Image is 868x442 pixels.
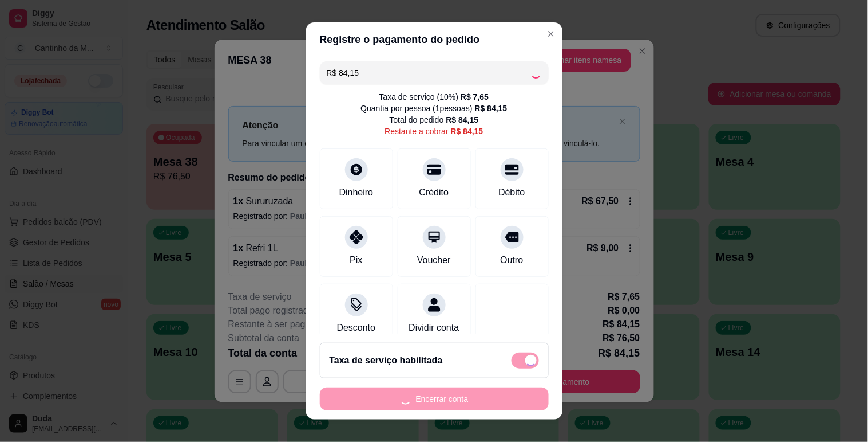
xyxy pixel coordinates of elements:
div: Total do pedido [390,114,479,126]
div: Dinheiro [339,186,374,200]
div: Dividir conta [409,321,459,335]
div: Voucher [417,253,451,267]
div: Pix [350,253,362,267]
div: Loading [530,67,542,79]
div: Outro [500,253,523,267]
div: Taxa de serviço ( 10 %) [379,91,489,103]
div: R$ 7,65 [461,91,489,103]
h2: Taxa de serviço habilitada [330,354,443,367]
div: Débito [498,186,525,200]
input: Ex.: hambúrguer de cordeiro [327,61,530,84]
div: Crédito [419,186,449,200]
div: R$ 84,15 [446,114,479,126]
header: Registre o pagamento do pedido [306,22,562,57]
div: Restante a cobrar [385,126,483,137]
div: Desconto [337,321,376,335]
div: Quantia por pessoa ( 1 pessoas) [360,103,507,114]
div: R$ 84,15 [475,103,508,114]
div: R$ 84,15 [451,126,483,137]
button: Close [542,25,560,43]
